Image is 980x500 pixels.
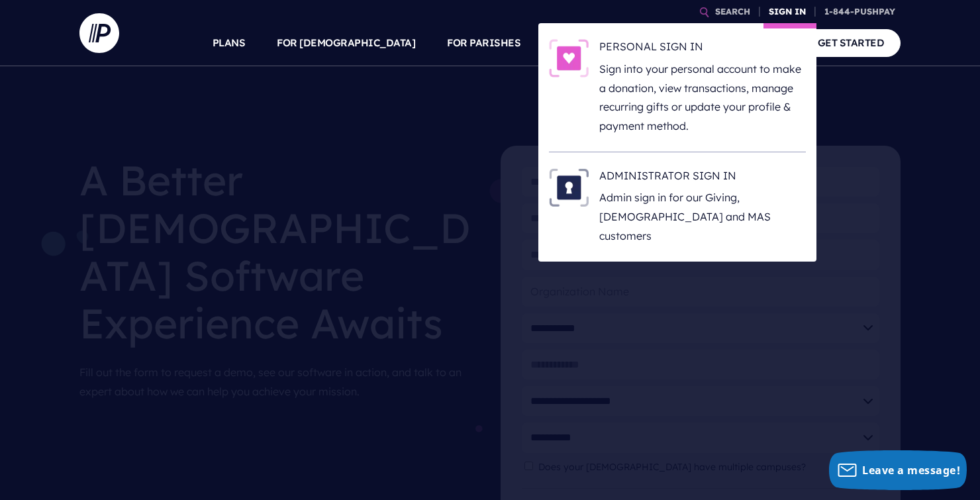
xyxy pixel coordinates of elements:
span: Leave a message! [862,463,960,477]
a: PLANS [213,20,246,66]
img: PERSONAL SIGN IN - Illustration [549,39,589,77]
a: PERSONAL SIGN IN - Illustration PERSONAL SIGN IN Sign into your personal account to make a donati... [549,39,806,136]
p: Sign into your personal account to make a donation, view transactions, manage recurring gifts or ... [599,60,806,136]
a: ADMINISTRATOR SIGN IN - Illustration ADMINISTRATOR SIGN IN Admin sign in for our Giving, [DEMOGRA... [549,168,806,246]
a: EXPLORE [643,20,689,66]
a: FOR [DEMOGRAPHIC_DATA] [277,20,415,66]
a: GET STARTED [801,29,901,56]
button: Leave a message! [829,450,967,490]
h6: ADMINISTRATOR SIGN IN [599,168,806,188]
h6: PERSONAL SIGN IN [599,39,806,59]
a: SOLUTIONS [552,20,611,66]
p: Admin sign in for our Giving, [DEMOGRAPHIC_DATA] and MAS customers [599,188,806,245]
a: FOR PARISHES [447,20,520,66]
a: COMPANY [720,20,769,66]
img: ADMINISTRATOR SIGN IN - Illustration [549,168,589,207]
